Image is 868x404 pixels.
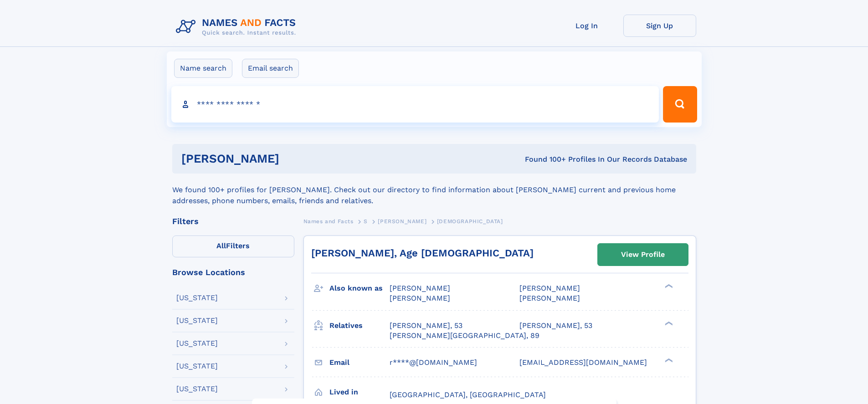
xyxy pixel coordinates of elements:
[176,363,218,370] div: [US_STATE]
[303,215,354,227] a: Names and Facts
[390,331,539,341] a: [PERSON_NAME][GEOGRAPHIC_DATA], 89
[390,284,450,292] span: [PERSON_NAME]
[663,357,673,363] div: ❯
[171,86,659,123] input: search input
[663,283,673,289] div: ❯
[329,281,390,296] h3: Also known as
[329,318,390,333] h3: Relatives
[242,59,299,78] label: Email search
[176,340,218,347] div: [US_STATE]
[519,284,580,292] span: [PERSON_NAME]
[519,358,647,367] span: [EMAIL_ADDRESS][DOMAIN_NAME]
[172,15,303,39] img: Logo Names and Facts
[176,317,218,324] div: [US_STATE]
[519,321,592,331] a: [PERSON_NAME], 53
[390,294,450,302] span: [PERSON_NAME]
[378,215,426,227] a: [PERSON_NAME]
[172,268,294,276] div: Browse Locations
[621,244,665,265] div: View Profile
[176,294,218,302] div: [US_STATE]
[437,218,503,225] span: [DEMOGRAPHIC_DATA]
[174,59,232,78] label: Name search
[550,15,623,37] a: Log In
[378,218,426,225] span: [PERSON_NAME]
[329,355,390,370] h3: Email
[216,241,226,250] span: All
[176,385,218,393] div: [US_STATE]
[663,86,697,123] button: Search Button
[623,15,696,37] a: Sign Up
[364,218,368,225] span: S
[390,390,546,399] span: [GEOGRAPHIC_DATA], [GEOGRAPHIC_DATA]
[311,247,534,259] a: [PERSON_NAME], Age [DEMOGRAPHIC_DATA]
[663,320,673,326] div: ❯
[172,217,294,225] div: Filters
[364,215,368,227] a: S
[598,244,688,266] a: View Profile
[519,294,580,302] span: [PERSON_NAME]
[402,154,687,164] div: Found 100+ Profiles In Our Records Database
[172,174,696,206] div: We found 100+ profiles for [PERSON_NAME]. Check out our directory to find information about [PERS...
[181,153,402,164] h1: [PERSON_NAME]
[172,235,294,257] label: Filters
[390,321,462,331] a: [PERSON_NAME], 53
[329,384,390,400] h3: Lived in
